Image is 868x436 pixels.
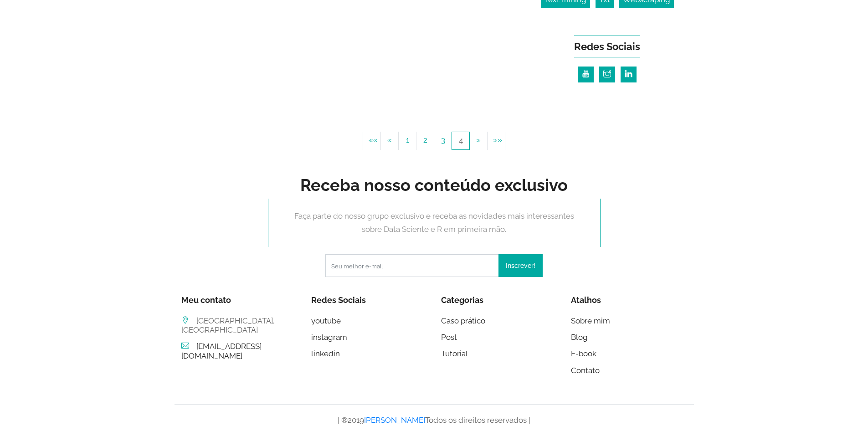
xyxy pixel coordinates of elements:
a: [EMAIL_ADDRESS][DOMAIN_NAME] [181,342,262,360]
a: Caso prático [441,316,485,325]
a: Blog [571,333,588,342]
a: 2 [416,132,434,150]
a: [PERSON_NAME] [364,415,425,425]
a: Tutorial [441,349,468,358]
h6: Atalhos [571,295,687,305]
a: Previous [380,132,399,150]
a: 1 [398,132,416,150]
a: Last [487,132,505,150]
h6: Redes Sociais [311,295,427,305]
a: Contato [571,366,600,375]
a: Sobre mim [571,316,610,325]
a: 3 [434,132,452,150]
span: « [387,135,392,144]
a: First [363,132,381,150]
button: Inscrever! [498,254,543,277]
h4: Redes Sociais [574,36,640,57]
h6: Categorias [441,295,557,305]
input: Seu melhor e-mail [325,254,499,277]
span: »» [493,135,502,144]
h2: Receba nosso conteúdo exclusivo [268,175,601,195]
div: | ®2019 Todos os direitos reservados | [175,404,694,436]
a: instagram [311,333,347,342]
a: youtube [311,316,341,325]
a: E-book [571,349,596,358]
h6: Meu contato [181,295,298,305]
a: linkedin [311,349,340,358]
a: Post [441,333,457,342]
span: «« [369,135,378,144]
li: [GEOGRAPHIC_DATA], [GEOGRAPHIC_DATA] [181,316,298,335]
p: Faça parte do nosso grupo exclusivo e receba as novidades mais interessantes sobre Data Sciente e... [268,199,601,247]
a: 4 [452,132,470,150]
